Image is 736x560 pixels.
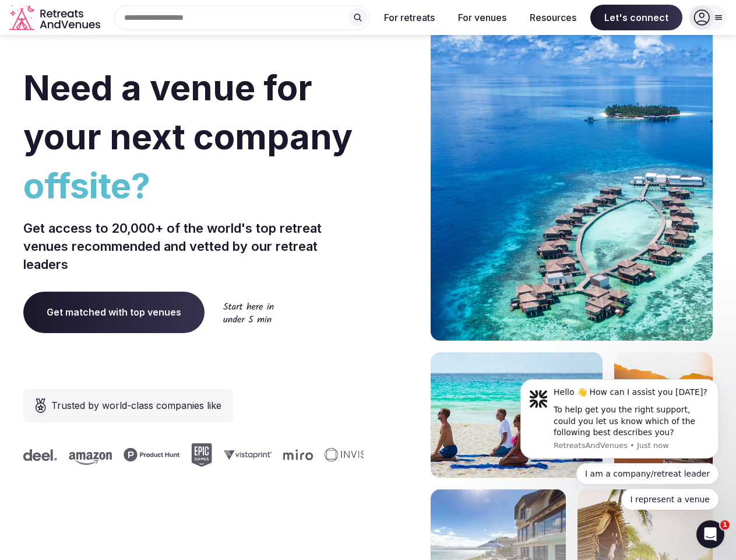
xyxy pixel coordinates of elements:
span: Need a venue for your next company [23,66,353,157]
a: Get matched with top venues [23,292,205,332]
button: For retreats [375,5,444,30]
img: Start here in under 5 min [223,302,274,323]
p: Get access to 20,000+ of the world's top retreat venues recommended and vetted by our retreat lea... [23,219,364,273]
span: Let's connect [590,5,682,30]
svg: Vistaprint company logo [222,450,270,460]
button: Resources [520,5,586,30]
iframe: Intercom live chat [696,520,724,548]
svg: Epic Games company logo [189,443,210,467]
span: Trusted by world-class companies like [51,398,221,412]
span: offsite? [23,161,364,210]
iframe: Intercom notifications message [503,365,736,554]
img: yoga on tropical beach [431,352,603,478]
span: 1 [720,520,730,530]
svg: Retreats and Venues company logo [9,5,103,31]
a: Visit the homepage [9,5,103,31]
svg: Invisible company logo [323,448,387,462]
img: woman sitting in back of truck with camels [614,352,713,478]
svg: Deel company logo [22,449,55,461]
button: For venues [449,5,516,30]
svg: Miro company logo [281,449,311,460]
